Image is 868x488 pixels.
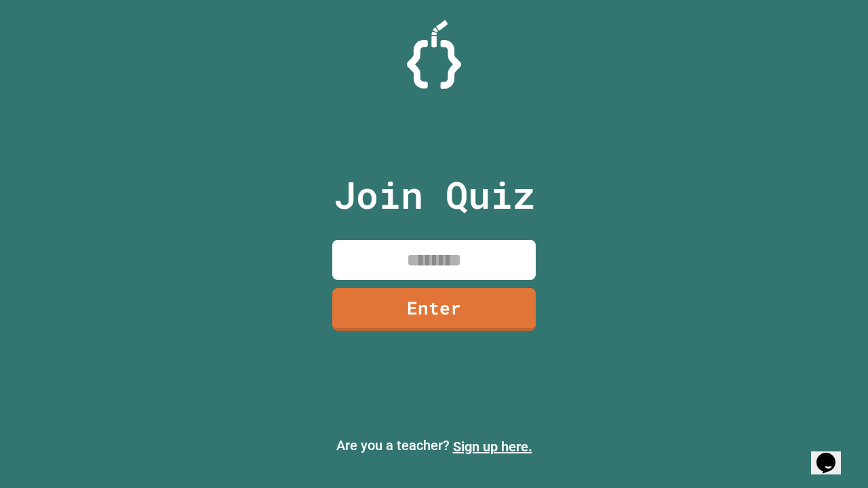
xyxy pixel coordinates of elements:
p: Join Quiz [334,167,535,223]
img: Logo.svg [407,20,461,89]
p: Are you a teacher? [11,435,857,457]
a: Enter [332,288,536,331]
a: Sign up here. [453,439,532,455]
iframe: chat widget [811,434,854,474]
